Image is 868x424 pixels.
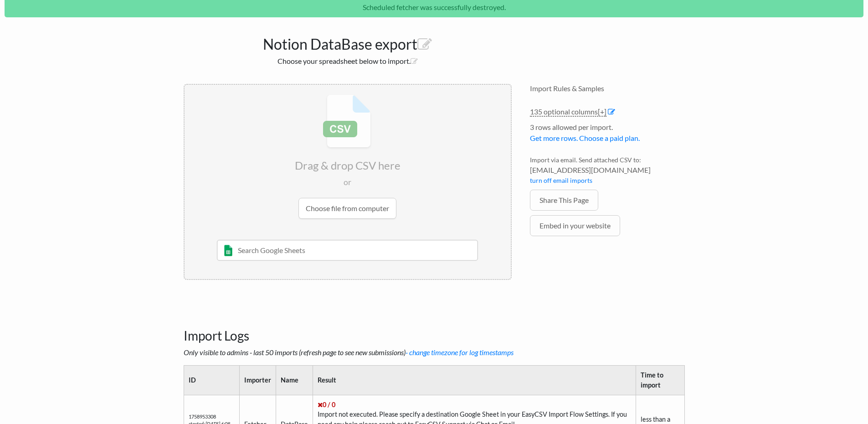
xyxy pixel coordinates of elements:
a: - change timezone for log timestamps [406,348,514,357]
a: 135 optional columns[+] [530,107,606,117]
h3: Import Logs [184,305,685,344]
span: [EMAIL_ADDRESS][DOMAIN_NAME] [530,165,685,176]
span: [+] [598,107,606,116]
li: Import via email. Send attached CSV to: [530,155,685,190]
a: turn off email imports [530,176,592,184]
h1: Notion DataBase export [184,31,512,53]
i: Only visible to admins - last 50 imports (refresh page to see new submissions) [184,348,514,357]
th: Importer [239,366,276,395]
h4: Import Rules & Samples [530,84,685,93]
span: 0 / 0 [318,401,335,408]
th: Time to import [636,366,684,395]
th: ID [184,366,239,395]
a: Embed in your website [530,215,620,236]
input: Search Google Sheets [217,240,478,261]
th: Result [313,366,636,395]
a: Get more rows. Choose a paid plan. [530,134,640,142]
li: 3 rows allowed per import. [530,122,685,148]
th: Name [276,366,313,395]
h2: Choose your spreadsheet below to import. [184,57,512,65]
a: Share This Page [530,190,598,211]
